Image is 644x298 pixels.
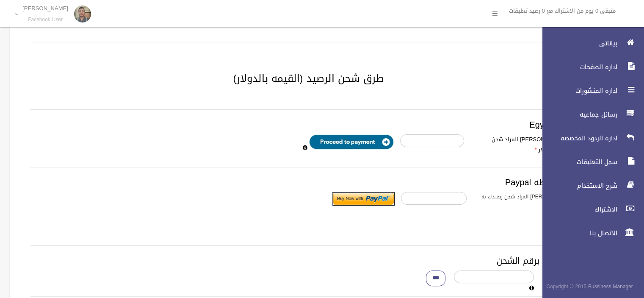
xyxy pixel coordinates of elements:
a: بياناتى [535,34,644,53]
a: الاشتراك [535,200,644,219]
a: الاتصال بنا [535,224,644,242]
span: اداره الصفحات [535,63,620,71]
span: بياناتى [535,39,620,47]
label: ادخل [PERSON_NAME] المراد شحن رصيدك به بالدولار [470,134,585,155]
span: الاشتراك [535,205,620,214]
span: رسائل جماعيه [535,110,620,119]
a: اداره الصفحات [535,58,644,76]
span: سجل التعليقات [535,158,620,166]
h3: شحن الرصيد برقم الشحن [30,256,586,265]
small: Facebook User [22,17,68,23]
span: الاتصال بنا [535,229,620,237]
p: [PERSON_NAME] [22,5,68,11]
a: اداره الردود المخصصه [535,129,644,148]
a: سجل التعليقات [535,153,644,171]
h2: طرق شحن الرصيد (القيمه بالدولار) [20,73,597,84]
a: رسائل جماعيه [535,105,644,124]
span: شرح الاستخدام [535,181,620,190]
input: Submit [332,192,395,206]
h3: الدفع بواسطه Paypal [30,178,586,187]
label: كود الشحن [540,270,586,280]
a: اداره المنشورات [535,81,644,100]
span: اداره المنشورات [535,86,620,95]
label: ادخل [PERSON_NAME] المراد شحن رصيدك به بالدولار [473,192,590,211]
a: شرح الاستخدام [535,176,644,195]
span: Copyright © 2015 [546,282,586,291]
h3: Egypt payment [30,120,586,129]
span: اداره الردود المخصصه [535,134,620,142]
strong: Bussiness Manager [588,282,633,291]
